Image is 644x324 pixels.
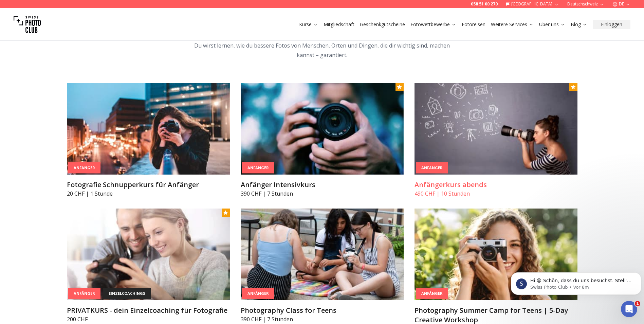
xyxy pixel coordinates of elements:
button: Mitgliedschaft [321,20,357,29]
iframe: Intercom notifications Nachricht [508,258,644,306]
h3: Anfänger Intensivkurs [241,180,404,190]
a: Blog [571,21,587,28]
a: Mitgliedschaft [324,21,354,28]
button: Blog [568,20,590,29]
button: Kurse [296,20,321,29]
p: 200 CHF [67,315,230,323]
div: Anfänger [416,288,448,299]
a: Weitere Services [491,21,534,28]
button: Fotowettbewerbe [408,20,459,29]
h3: Photography Class for Teens [241,306,404,315]
button: Weitere Services [488,20,536,29]
button: Einloggen [593,20,630,29]
img: Photography Summer Camp for Teens | 5-Day Creative Workshop [415,209,577,300]
p: 390 CHF | 7 Stunden [241,315,404,323]
div: einzelcoachings [103,288,151,299]
a: PRIVATKURS - dein Einzelcoaching für FotografieAnfängereinzelcoachingsPRIVATKURS - dein Einzelcoa... [67,209,230,323]
span: 1 [635,301,640,306]
img: PRIVATKURS - dein Einzelcoaching für Fotografie [67,209,230,300]
a: Geschenkgutscheine [360,21,405,28]
h3: PRIVATKURS - dein Einzelcoaching für Fotografie [67,306,230,315]
img: Anfänger Intensivkurs [241,83,404,175]
a: Fotowettbewerbe [410,21,456,28]
p: 20 CHF | 1 Stunde [67,190,230,198]
div: Anfänger [242,288,274,299]
div: Anfänger [242,162,274,174]
img: Fotografie Schnupperkurs für Anfänger [67,83,230,175]
img: Photography Class for Teens [241,209,404,300]
p: Du wirst lernen, wie du bessere Fotos von Menschen, Orten und Dingen, die dir wichtig sind, mache... [192,41,453,60]
a: Anfänger IntensivkursAnfängerAnfänger Intensivkurs390 CHF | 7 Stunden [241,83,404,198]
a: Über uns [539,21,565,28]
p: 390 CHF | 7 Stunden [241,190,404,198]
div: Anfänger [416,162,448,174]
button: Über uns [536,20,568,29]
h3: Fotografie Schnupperkurs für Anfänger [67,180,230,190]
button: Fotoreisen [459,20,488,29]
iframe: Intercom live chat [621,301,637,317]
a: 058 51 00 270 [471,1,498,7]
a: Kurse [299,21,318,28]
a: Anfängerkurs abendsAnfängerAnfängerkurs abends490 CHF | 10 Stunden [415,83,577,198]
a: Fotoreisen [462,21,485,28]
img: Swiss photo club [14,11,41,38]
a: Photography Class for TeensAnfängerPhotography Class for Teens390 CHF | 7 Stunden [241,209,404,323]
button: Geschenkgutscheine [357,20,408,29]
div: Anfänger [68,288,100,299]
div: Anfänger [68,162,100,174]
img: Anfängerkurs abends [415,83,577,175]
a: Fotografie Schnupperkurs für AnfängerAnfängerFotografie Schnupperkurs für Anfänger20 CHF | 1 Stunde [67,83,230,198]
p: 490 CHF | 10 Stunden [415,190,577,198]
h3: Anfängerkurs abends [415,180,577,190]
